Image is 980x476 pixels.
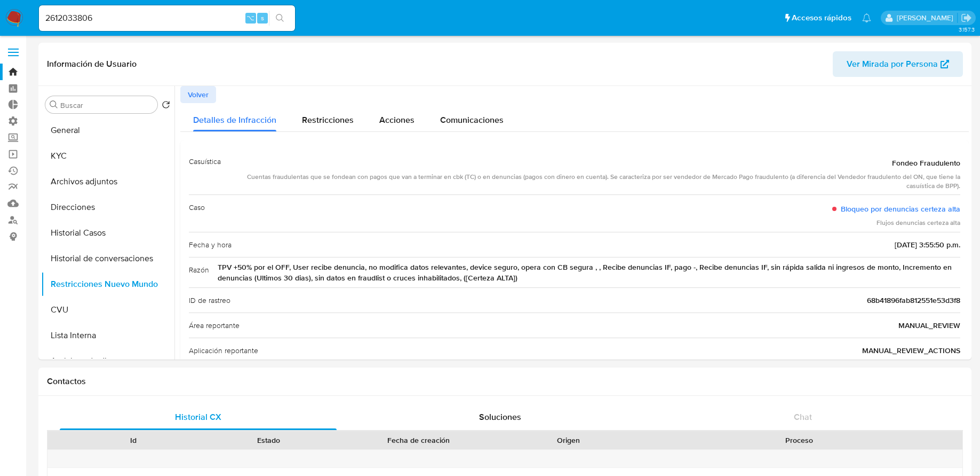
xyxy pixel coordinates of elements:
div: Fecha de creación [344,435,493,446]
button: search-icon [269,11,291,26]
div: Origen [508,435,628,446]
button: Lista Interna [41,323,174,348]
h1: Contactos [47,376,963,387]
input: Buscar usuario o caso... [39,11,295,25]
span: s [261,13,264,23]
button: Archivos adjuntos [41,169,174,194]
a: Notificaciones [862,13,871,22]
div: Id [74,435,194,446]
span: ⌥ [246,13,254,23]
button: Buscar [50,100,58,109]
button: Ver Mirada por Persona [833,51,963,77]
p: fabricio.bottalo@mercadolibre.com [897,13,957,23]
span: Ver Mirada por Persona [847,51,938,77]
div: Proceso [643,435,955,446]
button: Anticipos de dinero [41,348,174,374]
button: Restricciones Nuevo Mundo [41,271,174,297]
a: Salir [961,12,972,24]
button: Historial Casos [41,220,174,246]
button: CVU [41,297,174,323]
span: Accesos rápidos [792,12,851,24]
button: General [41,118,174,143]
span: Chat [794,411,812,423]
h1: Información de Usuario [47,59,137,69]
button: Direcciones [41,194,174,220]
button: Historial de conversaciones [41,246,174,271]
button: KYC [41,143,174,169]
button: Volver al orden por defecto [162,100,170,112]
span: Soluciones [479,411,521,423]
input: Buscar [60,100,153,110]
div: Estado [209,435,329,446]
span: Historial CX [175,411,221,423]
